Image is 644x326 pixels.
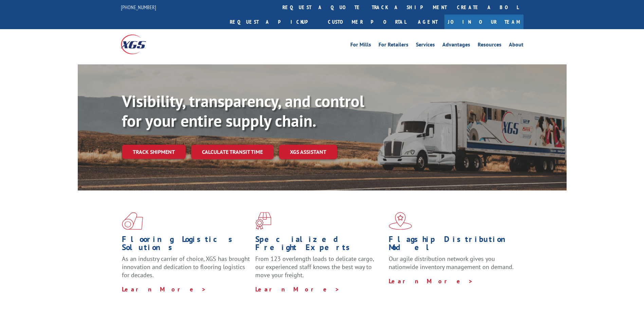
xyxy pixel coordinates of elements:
a: Customer Portal [323,15,411,29]
a: About [509,42,523,49]
img: xgs-icon-focused-on-flooring-red [255,212,271,230]
a: Request a pickup [225,15,323,29]
p: From 123 overlength loads to delicate cargo, our experienced staff knows the best way to move you... [255,255,384,285]
a: Learn More > [122,285,206,293]
a: Agent [411,15,444,29]
a: For Retailers [379,42,408,49]
span: Our agile distribution network gives you nationwide inventory management on demand. [389,255,514,271]
a: [PHONE_NUMBER] [121,4,156,11]
span: As an industry carrier of choice, XGS has brought innovation and dedication to flooring logistics... [122,255,250,279]
img: xgs-icon-total-supply-chain-intelligence-red [122,212,143,230]
a: Services [416,42,435,49]
a: Advantages [442,42,470,49]
a: Resources [478,42,501,49]
a: Learn More > [255,285,340,293]
h1: Flooring Logistics Solutions [122,235,250,255]
a: Track shipment [122,145,186,159]
b: Visibility, transparency, and control for your entire supply chain. [122,90,364,131]
h1: Specialized Freight Experts [255,235,384,255]
img: xgs-icon-flagship-distribution-model-red [389,212,412,230]
a: Calculate transit time [191,145,274,159]
a: Learn More > [389,277,473,285]
h1: Flagship Distribution Model [389,235,517,255]
a: For Mills [350,42,371,49]
a: Join Our Team [444,15,523,29]
a: XGS ASSISTANT [279,145,337,159]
